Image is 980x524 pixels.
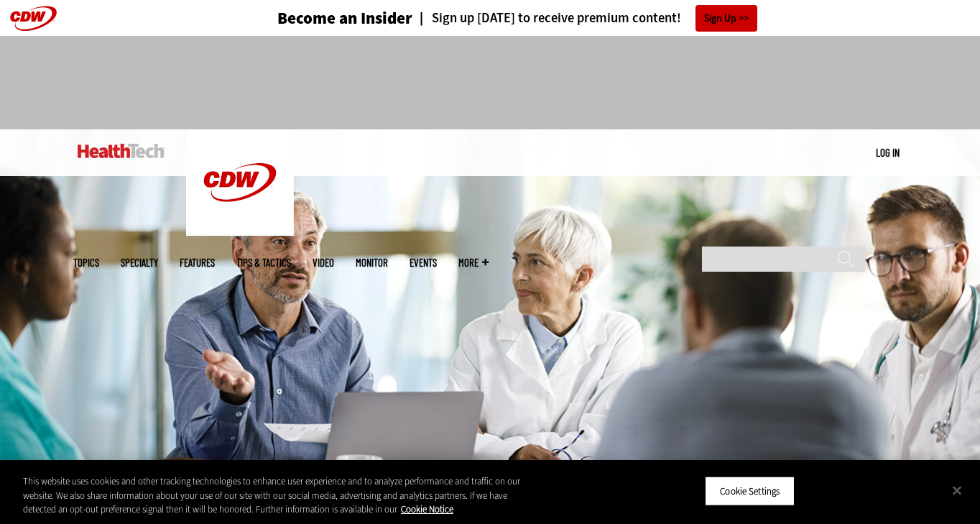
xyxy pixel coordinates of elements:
a: Events [410,257,437,268]
a: Log in [876,146,900,159]
a: Video [313,257,334,268]
h3: Become an Insider [277,10,412,27]
img: Home [78,144,165,158]
a: Become an Insider [223,10,412,27]
a: More information about your privacy [401,503,453,515]
a: Sign up [DATE] to receive premium content! [412,12,681,25]
a: Features [180,257,215,268]
span: Topics [73,257,99,268]
span: More [458,257,489,268]
img: Home [186,129,294,236]
a: Sign Up [695,5,757,32]
a: Tips & Tactics [236,257,291,268]
div: This website uses cookies and other tracking technologies to enhance user experience and to analy... [23,474,539,517]
iframe: advertisement [228,50,752,115]
a: MonITor [356,257,388,268]
a: CDW [186,224,294,239]
button: Cookie Settings [705,476,795,506]
button: Close [941,474,973,506]
span: Specialty [121,257,158,268]
div: User menu [876,145,900,160]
